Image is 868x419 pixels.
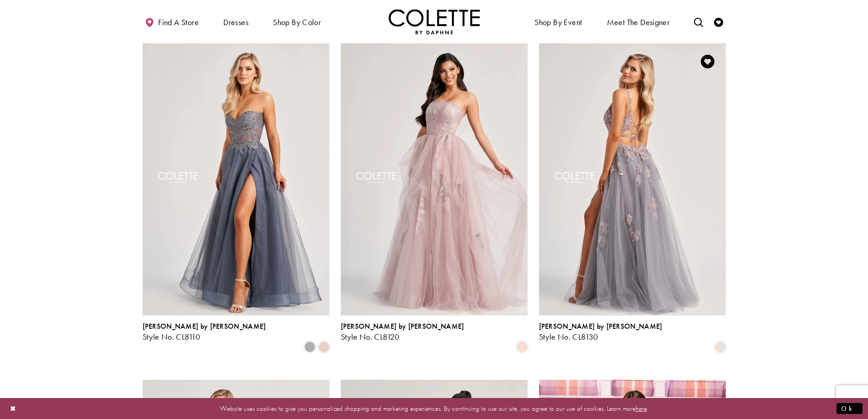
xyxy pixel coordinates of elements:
i: Rose [318,341,329,352]
a: Check Wishlist [712,9,725,34]
button: Submit Dialog [837,403,863,414]
span: [PERSON_NAME] by [PERSON_NAME] [341,321,464,331]
div: Colette by Daphne Style No. CL8120 [341,322,464,341]
a: Meet the designer [605,9,672,34]
span: Shop by color [271,9,323,34]
a: here [636,403,647,413]
span: Style No. CL8110 [143,331,200,342]
span: [PERSON_NAME] by [PERSON_NAME] [143,321,266,331]
span: Shop By Event [534,18,582,27]
span: Shop By Event [532,9,584,34]
p: Website uses cookies to give you personalized shopping and marketing experiences. By continuing t... [66,402,802,414]
a: Toggle search [692,9,705,34]
a: Visit Colette by Daphne Style No. CL8120 Page [341,43,528,315]
span: Find a store [158,18,199,27]
span: Style No. CL8120 [341,331,400,342]
i: Steel [304,341,315,352]
button: Close Dialog [5,400,21,416]
a: Visit Home Page [389,9,480,34]
div: Colette by Daphne Style No. CL8110 [143,322,266,341]
i: Blush [517,341,528,352]
i: Platinum/Blush [715,341,726,352]
img: Colette by Daphne [389,9,480,34]
span: Dresses [221,9,251,34]
a: Visit Colette by Daphne Style No. CL8130 Page [539,43,726,315]
a: Find a store [143,9,201,34]
span: [PERSON_NAME] by [PERSON_NAME] [539,321,663,331]
span: Shop by color [273,18,321,27]
a: Visit Colette by Daphne Style No. CL8110 Page [143,43,329,315]
span: Dresses [223,18,248,27]
span: Style No. CL8130 [539,331,598,342]
span: Meet the designer [607,18,670,27]
a: Add to Wishlist [698,52,717,71]
div: Colette by Daphne Style No. CL8130 [539,322,663,341]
